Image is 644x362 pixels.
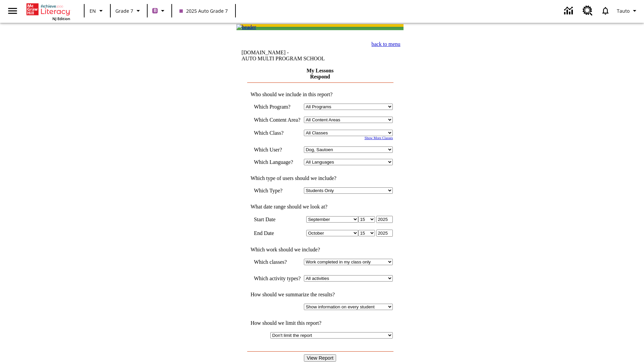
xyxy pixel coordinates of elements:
td: What date range should we look at? [247,204,393,210]
td: Which User? [254,146,301,153]
a: Resource Center, Will open in new tab [579,2,597,20]
td: Which work should we include? [247,247,393,253]
td: [DOMAIN_NAME] - [241,50,340,62]
button: Grade: Grade 7, Select a grade [113,5,145,17]
input: View Report [304,354,336,362]
img: header [236,24,256,30]
a: back to menu [371,41,400,47]
a: Show More Classes [365,136,393,140]
nobr: Which Content Area? [254,117,301,123]
td: Which Language? [254,159,301,165]
a: Notifications [597,2,614,19]
td: Which classes? [254,259,301,265]
span: NJ Edition [52,16,70,21]
span: B [154,6,157,15]
td: Who should we include in this report? [247,92,393,98]
td: Which Program? [254,104,301,110]
button: Profile/Settings [614,5,641,17]
td: How should we limit this report? [247,320,393,326]
a: Data Center [560,2,579,20]
span: Tauto [617,7,630,14]
span: Grade 7 [115,7,133,14]
td: Which Class? [254,130,301,136]
span: 2025 Auto Grade 7 [179,7,228,14]
div: Home [26,2,70,21]
button: Open side menu [3,1,22,21]
td: Which activity types? [254,275,301,282]
button: Language: EN, Select a language [87,5,108,17]
button: Boost Class color is purple. Change class color [150,5,169,17]
td: Which type of users should we include? [247,175,393,181]
nobr: AUTO MULTI PROGRAM SCHOOL [241,56,325,61]
a: My Lessons Respond [307,68,333,79]
td: Which Type? [254,187,301,194]
td: How should we summarize the results? [247,292,393,298]
td: Start Date [254,216,301,223]
td: End Date [254,230,301,237]
span: EN [90,7,96,14]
